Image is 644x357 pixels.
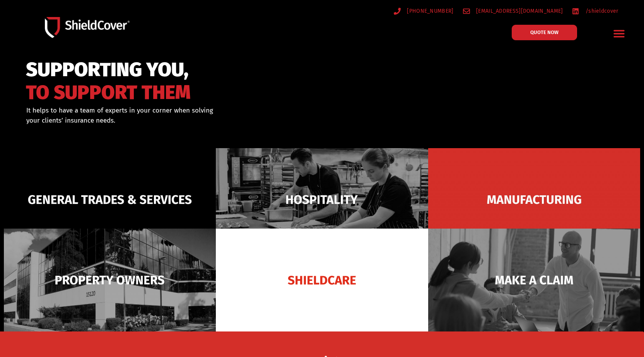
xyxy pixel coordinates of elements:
span: [PHONE_NUMBER] [405,6,453,16]
div: It helps to have a team of experts in your corner when solving [26,106,362,125]
a: [PHONE_NUMBER] [394,6,454,16]
img: Shield-Cover-Underwriting-Australia-logo-full [45,17,130,38]
span: /shieldcover [584,6,618,16]
div: Menu Toggle [610,24,629,43]
a: [EMAIL_ADDRESS][DOMAIN_NAME] [463,6,563,16]
p: your clients’ insurance needs. [26,116,362,126]
span: SUPPORTING YOU, [26,62,191,78]
a: QUOTE NOW [512,25,577,40]
a: /shieldcover [572,6,618,16]
span: [EMAIL_ADDRESS][DOMAIN_NAME] [474,6,563,16]
span: QUOTE NOW [530,30,559,35]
